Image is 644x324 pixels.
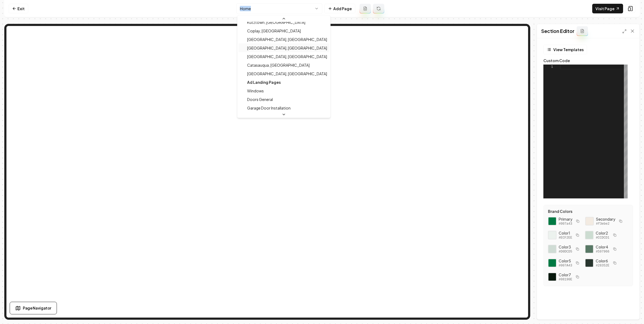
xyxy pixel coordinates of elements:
span: Catasauqua, [GEOGRAPHIC_DATA] [247,62,310,68]
span: [GEOGRAPHIC_DATA], [GEOGRAPHIC_DATA] [247,54,327,59]
span: [GEOGRAPHIC_DATA], [GEOGRAPHIC_DATA] [247,37,327,42]
div: Ad Landing Pages [239,78,329,86]
span: Coplay, [GEOGRAPHIC_DATA] [247,28,301,33]
span: [GEOGRAPHIC_DATA], [GEOGRAPHIC_DATA] [247,71,327,76]
span: Garage Door Installation [247,105,291,111]
span: [GEOGRAPHIC_DATA], [GEOGRAPHIC_DATA] [247,45,327,51]
span: Kutztown, [GEOGRAPHIC_DATA] [247,20,305,25]
span: Windows [247,88,264,93]
span: Doors General [247,97,273,102]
